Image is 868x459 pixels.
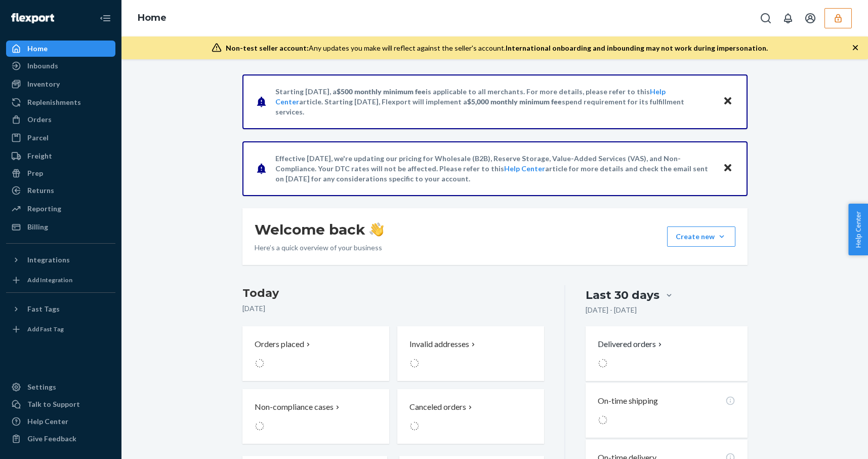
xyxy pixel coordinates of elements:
[11,13,54,23] img: Flexport logo
[409,401,466,413] p: Canceled orders
[138,12,167,23] a: Home
[6,272,115,288] a: Add Integration
[467,97,562,106] span: $5,000 monthly minimum fee
[721,94,734,109] button: Close
[130,4,175,33] ol: breadcrumbs
[6,321,115,337] a: Add Fast Tag
[6,111,115,128] a: Orders
[778,8,798,28] button: Open notifications
[27,79,60,89] div: Inventory
[242,303,545,314] p: [DATE]
[275,87,713,117] p: Starting [DATE], a is applicable to all merchants. For more details, please refer to this article...
[6,182,115,199] a: Returns
[721,161,734,176] button: Close
[397,389,544,444] button: Canceled orders
[6,58,115,74] a: Inbounds
[6,379,115,395] a: Settings
[6,219,115,235] a: Billing
[504,164,545,173] a: Help Center
[27,276,72,284] div: Add Integration
[6,301,115,317] button: Fast Tags
[95,8,115,28] button: Close Navigation
[6,201,115,217] a: Reporting
[255,401,334,413] p: Non-compliance cases
[6,396,115,412] button: Talk to Support
[6,41,115,57] a: Home
[598,395,658,407] p: On-time shipping
[409,338,469,350] p: Invalid addresses
[800,8,820,28] button: Open account menu
[337,87,426,96] span: $500 monthly minimum fee
[275,154,713,184] p: Effective [DATE], we're updating our pricing for Wholesale (B2B), Reserve Storage, Value-Added Se...
[369,222,384,237] img: hand-wave emoji
[27,382,56,392] div: Settings
[255,220,384,239] h1: Welcome back
[506,44,768,52] span: International onboarding and inbounding may not work during impersonation.
[27,168,43,178] div: Prep
[27,416,68,427] div: Help Center
[27,185,54,196] div: Returns
[27,222,48,232] div: Billing
[27,61,58,71] div: Inbounds
[756,8,776,28] button: Open Search Box
[586,287,659,303] div: Last 30 days
[586,305,637,315] p: [DATE] - [DATE]
[27,325,64,333] div: Add Fast Tag
[6,413,115,430] a: Help Center
[242,389,389,444] button: Non-compliance cases
[6,252,115,268] button: Integrations
[6,94,115,110] a: Replenishments
[255,243,384,253] p: Here’s a quick overview of your business
[27,304,60,314] div: Fast Tags
[667,226,735,247] button: Create new
[27,114,52,125] div: Orders
[27,255,70,265] div: Integrations
[226,43,768,53] div: Any updates you make will reflect against the seller's account.
[397,326,544,381] button: Invalid addresses
[598,338,664,350] button: Delivered orders
[242,326,389,381] button: Orders placed
[6,165,115,181] a: Prep
[27,399,80,409] div: Talk to Support
[6,148,115,164] a: Freight
[27,204,61,214] div: Reporting
[27,151,52,161] div: Freight
[255,338,304,350] p: Orders placed
[6,76,115,92] a: Inventory
[27,97,81,107] div: Replenishments
[27,44,48,54] div: Home
[6,431,115,447] button: Give Feedback
[6,130,115,146] a: Parcel
[242,285,545,301] h3: Today
[848,204,868,255] button: Help Center
[27,434,76,444] div: Give Feedback
[27,133,49,143] div: Parcel
[226,44,309,52] span: Non-test seller account:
